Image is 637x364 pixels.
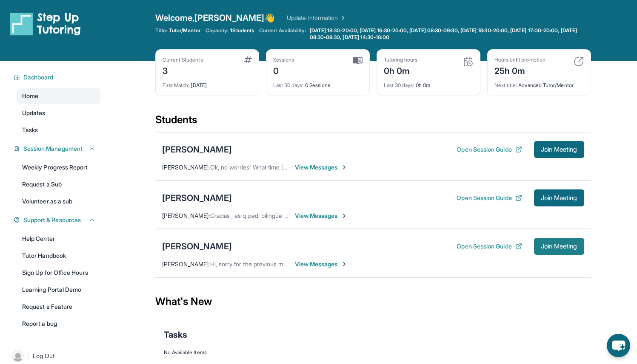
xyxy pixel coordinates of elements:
[17,177,100,192] a: Request a Sub
[155,27,167,34] span: Title:
[273,56,294,63] div: Sessions
[541,195,577,200] span: Join Meeting
[17,88,100,104] a: Home
[534,189,584,206] button: Join Meeting
[310,27,589,41] span: [DATE] 18:30-20:00, [DATE] 16:30-20:00, [DATE] 08:30-09:30, [DATE] 18:30-20:00, [DATE] 17:00-20:0...
[22,126,38,134] span: Tasks
[17,299,100,314] a: Request a Feature
[384,82,414,88] span: Last 30 days :
[17,316,100,331] a: Report a bug
[17,122,100,138] a: Tasks
[17,194,100,209] a: Volunteer as a sub
[23,73,54,82] span: Dashboard
[12,350,24,362] img: user-img
[341,212,348,219] img: Chevron-Right
[534,238,584,255] button: Join Meeting
[541,147,577,152] span: Join Meeting
[17,282,100,297] a: Learning Portal Demo
[27,351,29,361] span: |
[457,194,522,202] button: Open Session Guide
[341,164,348,171] img: Chevron-Right
[163,77,252,89] div: [DATE]
[230,27,254,34] span: 1 Students
[210,164,398,171] span: Ok, no worries! What time [DATE] and [DATE] would be good for you?
[163,82,190,88] span: First Match :
[163,63,203,77] div: 3
[457,242,522,251] button: Open Session Guide
[273,63,294,77] div: 0
[164,349,583,356] div: No Available Items
[17,248,100,263] a: Tutor Handbook
[155,12,275,24] span: Welcome, [PERSON_NAME] 👋
[17,231,100,246] a: Help Center
[10,12,81,36] img: logo
[607,334,630,357] button: chat-button
[273,82,304,88] span: Last 30 days :
[162,212,210,219] span: [PERSON_NAME] :
[162,260,210,268] span: [PERSON_NAME] :
[17,265,100,280] a: Sign Up for Office Hours
[162,144,232,155] div: [PERSON_NAME]
[541,244,577,249] span: Join Meeting
[534,141,584,158] button: Join Meeting
[155,283,591,320] div: What's New
[162,240,232,252] div: [PERSON_NAME]
[384,56,418,63] div: Tutoring hours
[353,56,363,64] img: card
[384,77,473,89] div: 0h 0m
[308,27,591,41] a: [DATE] 18:30-20:00, [DATE] 16:30-20:00, [DATE] 08:30-09:30, [DATE] 18:30-20:00, [DATE] 17:00-20:0...
[295,260,348,268] span: View Messages
[17,160,100,175] a: Weekly Progress Report
[287,14,346,22] a: Update Information
[33,352,55,360] span: Log Out
[23,216,81,224] span: Support & Resources
[162,192,232,204] div: [PERSON_NAME]
[163,56,203,63] div: Current Students
[273,77,363,89] div: 0 Sessions
[17,105,100,121] a: Updates
[206,27,229,34] span: Capacity:
[155,113,591,132] div: Students
[457,145,522,154] button: Open Session Guide
[23,144,83,153] span: Session Management
[295,212,348,220] span: View Messages
[295,163,348,172] span: View Messages
[20,73,95,82] button: Dashboard
[20,216,95,224] button: Support & Resources
[384,63,418,77] div: 0h 0m
[259,27,306,41] span: Current Availability:
[20,144,95,153] button: Session Management
[169,27,200,34] span: Tutor/Mentor
[494,77,584,89] div: Advanced Tutor/Mentor
[574,56,584,67] img: card
[463,56,473,67] img: card
[210,212,593,219] span: Gracias , es q pedí bilingüe para q me pudiera expresar mejor yo y que me entendieran que necesit...
[164,329,187,341] span: Tasks
[494,56,546,63] div: Hours until promotion
[162,164,210,171] span: [PERSON_NAME] :
[494,82,517,88] span: Next title :
[341,261,348,268] img: Chevron-Right
[494,63,546,77] div: 25h 0m
[338,14,346,22] img: Chevron Right
[244,56,252,63] img: card
[22,109,46,117] span: Updates
[22,92,38,100] span: Home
